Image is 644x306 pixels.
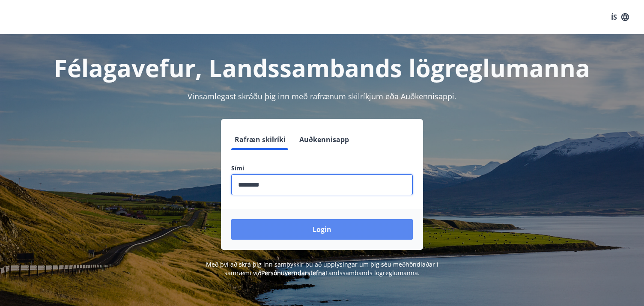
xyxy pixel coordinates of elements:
span: Vinsamlegast skráðu þig inn með rafrænum skilríkjum eða Auðkennisappi. [188,91,456,101]
button: Rafræn skilríki [231,129,289,150]
button: Login [231,219,413,240]
label: Sími [231,164,413,172]
h1: Félagavefur, Landssambands lögreglumanna [24,51,620,84]
a: Persónuverndarstefna [261,269,325,277]
button: ÍS [606,9,634,25]
button: Auðkennisapp [296,129,352,150]
span: Með því að skrá þig inn samþykkir þú að upplýsingar um þig séu meðhöndlaðar í samræmi við Landssa... [206,260,438,277]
